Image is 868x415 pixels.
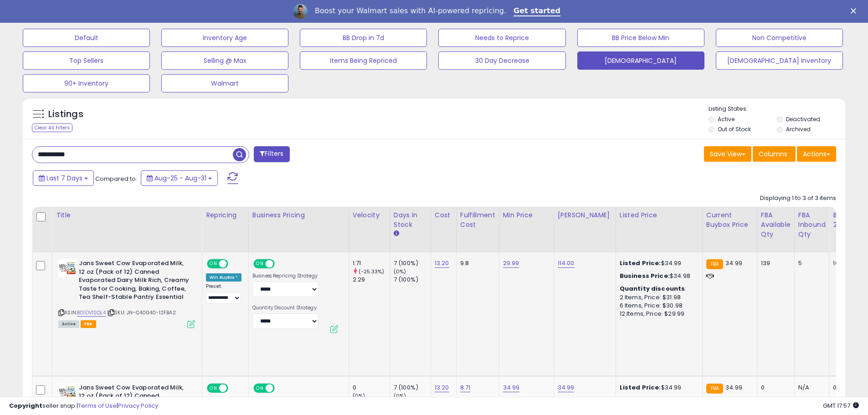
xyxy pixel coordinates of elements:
[798,210,826,239] div: FBA inbound Qty
[252,210,345,220] div: Business Pricing
[833,384,863,392] div: 0%
[438,29,565,47] button: Needs to Reprice
[353,384,390,392] div: 0
[154,174,206,183] span: Aug-25 - Aug-31
[725,383,742,392] span: 34.99
[394,268,406,275] small: (0%)
[620,285,695,293] div: :
[48,108,83,121] h5: Listings
[798,259,822,267] div: 5
[161,51,288,70] button: Selling @ Max
[620,259,661,267] b: Listed Price:
[577,29,704,47] button: BB Price Below Min
[620,310,695,318] div: 12 Items, Price: $29.99
[95,174,137,183] span: Compared to:
[851,8,860,14] div: Close
[107,309,176,316] span: | SKU: JN-C40040-12FBA2
[514,6,560,16] a: Get started
[620,259,695,267] div: $34.99
[620,384,695,392] div: $34.99
[206,273,241,282] div: Win BuyBox *
[620,272,695,280] div: $34.98
[706,259,723,269] small: FBA
[23,74,150,92] button: 90+ Inventory
[23,51,150,70] button: Top Sellers
[394,210,427,230] div: Days In Stock
[33,170,94,186] button: Last 7 Days
[206,210,245,220] div: Repricing
[435,383,449,392] a: 13.20
[718,125,751,133] label: Out of Stock
[460,210,495,230] div: Fulfillment Cost
[786,115,820,123] label: Deactivated
[300,29,427,47] button: BB Drop in 7d
[394,384,431,392] div: 7 (100%)
[394,230,399,238] small: Days In Stock.
[503,383,520,392] a: 34.99
[761,210,791,239] div: FBA Available Qty
[254,260,266,268] span: ON
[58,320,79,328] span: All listings currently available for purchase on Amazon
[503,259,519,268] a: 29.99
[435,210,452,220] div: Cost
[58,259,195,327] div: ASIN:
[252,305,318,311] label: Quantity Discount Strategy:
[706,384,723,394] small: FBA
[706,210,753,230] div: Current Buybox Price
[798,384,822,392] div: N/A
[786,125,811,133] label: Archived
[77,309,106,317] a: B01DV1SQL4
[394,276,431,284] div: 7 (100%)
[252,273,318,279] label: Business Repricing Strategy:
[206,283,241,304] div: Preset:
[254,146,289,162] button: Filters
[353,276,390,284] div: 2.29
[435,259,449,268] a: 13.20
[761,259,787,267] div: 139
[227,260,241,268] span: OFF
[23,29,150,47] button: Default
[725,259,742,267] span: 34.99
[704,146,751,162] button: Save View
[577,51,704,70] button: [DEMOGRAPHIC_DATA]
[46,174,82,183] span: Last 7 Days
[716,29,843,47] button: Non Competitive
[620,272,670,280] b: Business Price:
[709,105,845,113] p: Listing States:
[9,401,42,410] strong: Copyright
[118,401,158,410] a: Privacy Policy
[353,210,386,220] div: Velocity
[79,259,190,304] b: Jans Sweet Cow Evaporated Milk, 12 oz (Pack of 12) Canned Evaporated Dairy Milk Rich, Creamy Tast...
[620,302,695,310] div: 6 Items, Price: $30.98
[620,210,699,220] div: Listed Price
[620,293,695,302] div: 2 Items, Price: $31.98
[161,29,288,47] button: Inventory Age
[394,259,431,267] div: 7 (100%)
[558,259,575,268] a: 114.00
[460,259,492,267] div: 9.8
[797,146,836,162] button: Actions
[78,401,117,410] a: Terms of Use
[359,268,384,275] small: (-25.33%)
[753,146,796,162] button: Columns
[716,51,843,70] button: [DEMOGRAPHIC_DATA] Inventory
[58,259,77,277] img: 519KZzN-cML._SL40_.jpg
[141,170,218,186] button: Aug-25 - Aug-31
[353,259,390,267] div: 1.71
[760,194,836,203] div: Displaying 1 to 3 of 3 items
[620,284,685,293] b: Quantity discounts
[503,210,550,220] div: Min Price
[161,74,288,92] button: Walmart
[300,51,427,70] button: Items Being Repriced
[58,384,77,402] img: 519KZzN-cML._SL40_.jpg
[315,6,506,15] div: Boost your Walmart sales with AI-powered repricing.
[833,210,866,230] div: BB Share 24h.
[620,383,661,392] b: Listed Price:
[759,149,787,159] span: Columns
[460,383,471,392] a: 8.71
[56,210,198,220] div: Title
[761,384,787,392] div: 0
[558,210,612,220] div: [PERSON_NAME]
[254,384,266,392] span: ON
[208,384,219,392] span: ON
